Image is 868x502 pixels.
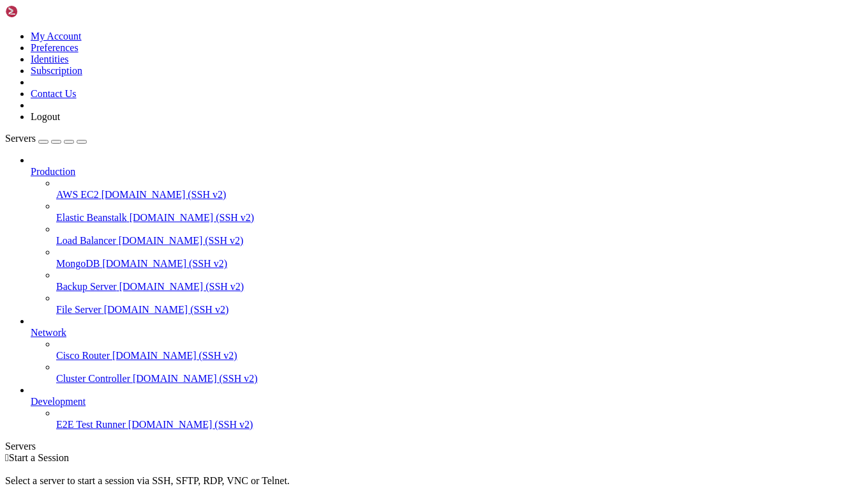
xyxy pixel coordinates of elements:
[56,189,863,201] a: AWS EC2 [DOMAIN_NAME] (SSH v2)
[56,235,863,247] a: Load Balancer [DOMAIN_NAME] (SSH v2)
[56,258,100,269] span: MongoDB
[5,5,79,18] img: Shellngn
[130,212,255,223] span: [DOMAIN_NAME] (SSH v2)
[31,327,66,338] span: Network
[56,270,863,293] li: Backup Server [DOMAIN_NAME] (SSH v2)
[31,42,79,53] a: Preferences
[102,258,227,269] span: [DOMAIN_NAME] (SSH v2)
[56,338,863,361] li: Cisco Router [DOMAIN_NAME] (SSH v2)
[56,212,127,223] span: Elastic Beanstalk
[31,327,863,338] a: Network
[101,189,227,200] span: [DOMAIN_NAME] (SSH v2)
[56,407,863,430] li: E2E Test Runner [DOMAIN_NAME] (SSH v2)
[31,54,69,65] a: Identities
[31,166,75,177] span: Production
[31,65,82,76] a: Subscription
[119,235,244,246] span: [DOMAIN_NAME] (SSH v2)
[56,258,863,270] a: MongoDB [DOMAIN_NAME] (SSH v2)
[56,247,863,270] li: MongoDB [DOMAIN_NAME] (SSH v2)
[56,373,130,384] span: Cluster Controller
[56,178,863,201] li: AWS EC2 [DOMAIN_NAME] (SSH v2)
[56,350,863,361] a: Cisco Router [DOMAIN_NAME] (SSH v2)
[31,396,863,407] a: Development
[31,111,60,122] a: Logout
[31,316,863,384] li: Network
[31,155,863,316] li: Production
[56,419,863,430] a: E2E Test Runner [DOMAIN_NAME] (SSH v2)
[31,31,82,42] a: My Account
[56,212,863,224] a: Elastic Beanstalk [DOMAIN_NAME] (SSH v2)
[119,281,244,292] span: [DOMAIN_NAME] (SSH v2)
[5,133,36,144] span: Servers
[56,419,126,430] span: E2E Test Runner
[56,224,863,247] li: Load Balancer [DOMAIN_NAME] (SSH v2)
[31,88,77,99] a: Contact Us
[112,350,237,361] span: [DOMAIN_NAME] (SSH v2)
[9,452,69,463] span: Start a Session
[31,396,86,407] span: Development
[56,189,99,200] span: AWS EC2
[56,235,116,246] span: Load Balancer
[5,133,87,144] a: Servers
[133,373,258,384] span: [DOMAIN_NAME] (SSH v2)
[5,441,863,452] div: Servers
[56,361,863,384] li: Cluster Controller [DOMAIN_NAME] (SSH v2)
[56,281,117,292] span: Backup Server
[56,304,863,316] a: File Server [DOMAIN_NAME] (SSH v2)
[56,373,863,384] a: Cluster Controller [DOMAIN_NAME] (SSH v2)
[31,384,863,430] li: Development
[104,304,229,315] span: [DOMAIN_NAME] (SSH v2)
[56,304,101,315] span: File Server
[5,452,9,463] span: 
[56,201,863,224] li: Elastic Beanstalk [DOMAIN_NAME] (SSH v2)
[128,419,253,430] span: [DOMAIN_NAME] (SSH v2)
[31,166,863,178] a: Production
[56,281,863,293] a: Backup Server [DOMAIN_NAME] (SSH v2)
[56,350,110,361] span: Cisco Router
[56,293,863,316] li: File Server [DOMAIN_NAME] (SSH v2)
